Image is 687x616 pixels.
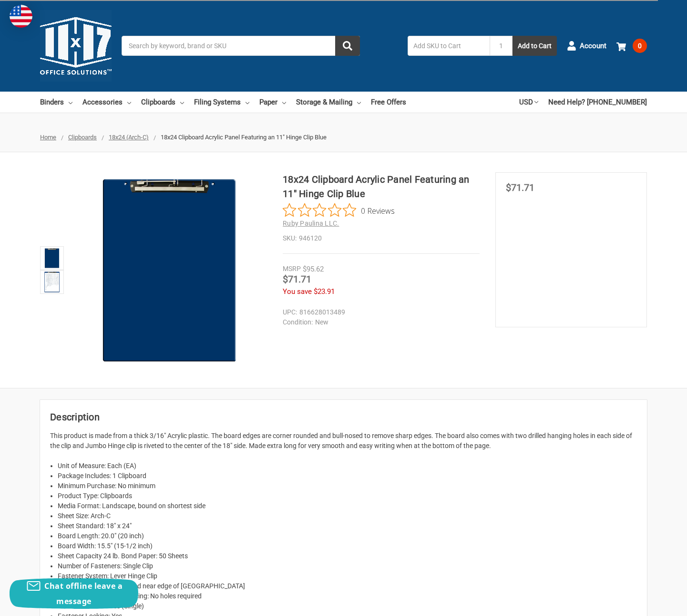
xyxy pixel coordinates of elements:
li: Board Width: 15.5" (15-1/2 inch) [58,541,637,551]
dt: Condition: [283,317,313,327]
span: $23.91 [314,287,335,296]
img: 18x24 Clipboard Acrylic Panel Featuring an 11" Hinge Clip Blue [72,172,267,368]
span: $71.71 [283,273,311,285]
li: Board Length: 20.0" (20 inch) [58,531,637,541]
a: 18x24 (Arch-C) [109,134,149,141]
a: Clipboards [141,92,184,113]
li: Unit of Measure: Each (EA) [58,461,637,471]
span: Chat offline leave a message [44,581,123,606]
img: duty and tax information for United States [10,5,32,28]
p: This product is made from a thick 3/16" Acrylic plastic. The board edges are corner rounded and b... [50,431,637,451]
li: Fastener Location: Centered near edge of [GEOGRAPHIC_DATA] [58,581,637,591]
div: MSRP [283,264,301,274]
img: 18x24 Clipboard Acrylic Panel Featuring an 11" Hinge Clip Blue [41,271,62,292]
h2: Description [50,410,637,424]
a: Clipboards [68,134,97,141]
li: Fastener System Hole Spacing: No holes required [58,591,637,601]
a: USD [519,92,538,113]
li: Sheet Standard: 18" x 24" [58,521,637,531]
dd: 816628013489 [283,307,475,317]
span: $95.62 [303,265,324,273]
li: Package Includes: 1 Clipboard [58,471,637,481]
button: Chat offline leave a message [10,578,138,609]
li: Sheet Size: Arch-C [58,511,637,521]
span: Account [580,41,606,52]
a: Filing Systems [194,92,249,113]
span: 0 [633,39,647,53]
a: Ruby Paulina LLC. [283,219,339,227]
li: Sheet Capacity 24 lb. Bond Paper: 50 Sheets [58,551,637,561]
img: 18x24 Clipboard Acrylic Panel Featuring an 11" Hinge Clip Blue [41,248,62,269]
li: Thumb Boosters: Yes (Single) [58,601,637,611]
a: Accessories [82,92,131,113]
span: 0 Reviews [361,203,395,218]
button: Add to Cart [513,36,557,56]
span: You save [283,287,312,296]
li: Minimum Purchase: No minimum [58,481,637,491]
li: Product Type: Clipboards [58,491,637,501]
button: Rated 0 out of 5 stars from 0 reviews. Jump to reviews. [283,203,395,218]
a: Account [567,33,606,58]
dt: SKU: [283,233,297,243]
h1: 18x24 Clipboard Acrylic Panel Featuring an 11" Hinge Clip Blue [283,172,480,201]
li: Media Format: Landscape, bound on shortest side [58,501,637,511]
a: Free Offers [371,92,406,113]
span: 18x24 Clipboard Acrylic Panel Featuring an 11" Hinge Clip Blue [161,134,327,141]
input: Add SKU to Cart [408,36,490,56]
dt: UPC: [283,307,297,317]
img: 11x17.com [40,10,112,82]
a: Storage & Mailing [296,92,361,113]
li: Number of Fasteners: Single Clip [58,561,637,571]
li: Fastener System: Lever Hinge Clip [58,571,637,581]
dd: 946120 [283,233,480,243]
a: 0 [616,33,647,58]
a: Need Help? [PHONE_NUMBER] [548,92,647,113]
a: Home [40,134,56,141]
dd: New [283,317,475,327]
input: Search by keyword, brand or SKU [122,36,360,56]
span: $71.71 [506,182,534,193]
a: Paper [259,92,286,113]
a: Binders [40,92,72,113]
